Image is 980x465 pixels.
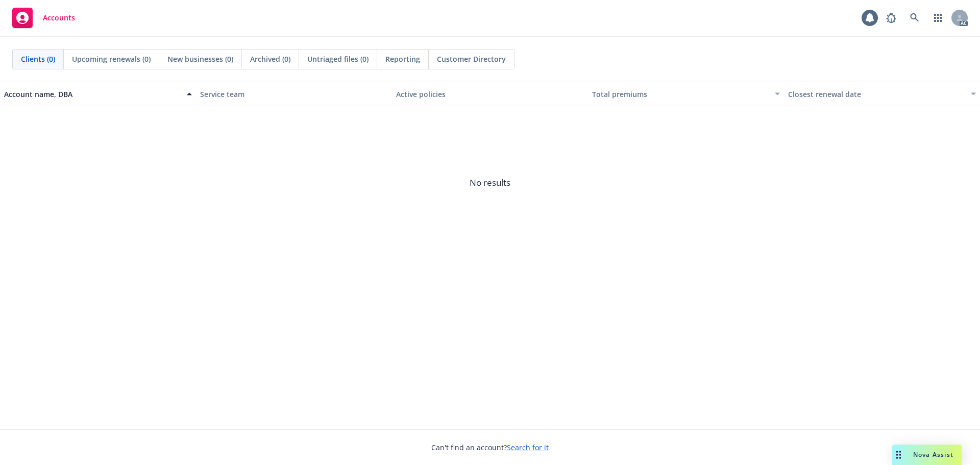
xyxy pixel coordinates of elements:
span: Customer Directory [437,54,506,64]
a: Switch app [928,8,948,28]
div: Closest renewal date [788,89,965,100]
a: Report a Bug [881,8,901,28]
a: Search for it [507,443,549,452]
button: Service team [196,82,392,106]
div: Service team [200,89,388,100]
div: Active policies [396,89,584,100]
div: Total premiums [592,89,769,100]
span: New businesses (0) [167,54,233,64]
span: Upcoming renewals (0) [72,54,151,64]
a: Search [904,8,925,28]
a: Accounts [8,4,79,32]
span: Accounts [43,14,75,22]
button: Nova Assist [892,445,962,465]
button: Active policies [392,82,588,106]
span: Clients (0) [21,54,55,64]
div: Drag to move [892,445,905,465]
div: Account name, DBA [4,89,181,100]
button: Closest renewal date [784,82,980,106]
span: Untriaged files (0) [307,54,369,64]
span: Nova Assist [913,450,953,459]
span: Archived (0) [250,54,290,64]
span: Reporting [385,54,420,64]
button: Total premiums [588,82,784,106]
span: Can't find an account? [431,442,549,453]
